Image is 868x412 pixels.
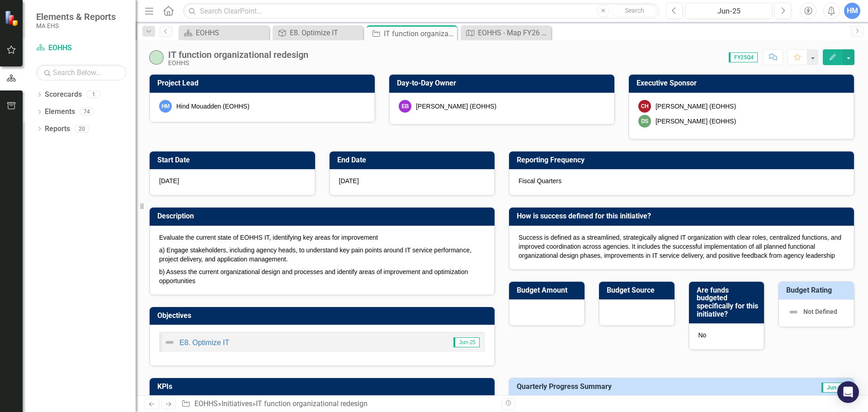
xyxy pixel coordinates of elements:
span: No [698,331,707,339]
input: Search Below... [36,65,127,81]
span: Evaluate the current state of EOHHS IT, identifying key areas for improvement [159,234,378,241]
button: HM [844,3,860,19]
h3: Project Lead [157,79,370,87]
div: EOHHS [196,27,267,38]
div: EB [399,100,411,113]
div: DS [638,115,651,128]
span: a) Engage stakeholders, including agency heads, to understand key pain points around IT service p... [159,246,472,263]
img: Not Defined [164,337,175,348]
div: 1 [86,91,101,99]
button: Jun-25 [685,3,772,19]
img: Not Defined [788,307,799,317]
h3: Budget Source [607,286,670,294]
div: 20 [75,125,89,133]
div: IT function organizational redesign [168,50,308,60]
span: FY25Q4 [729,52,758,62]
span: [DATE] [159,177,179,185]
a: EOHHS - Map FY26 v1.0 [463,27,549,38]
a: EOHHS [36,43,127,53]
div: Fiscal Quarters [509,169,854,195]
div: [PERSON_NAME] (EOHHS) [656,117,736,126]
span: Not Defined [803,308,837,315]
a: Reports [45,124,70,134]
div: EOHHS - Map FY26 v1.0 [478,27,549,38]
div: [PERSON_NAME] (EOHHS) [656,102,736,111]
h3: Quarterly Progress Summary [517,383,774,391]
h3: End Date [337,156,491,164]
h3: Budget Rating [786,286,849,294]
div: IT function organizational redesign [384,28,455,39]
span: Search [625,7,644,14]
h3: Budget Amount [517,286,580,294]
span: Jun-25 [821,383,849,393]
span: Success is defined as a streamlined, strategically aligned IT organization with clear roles, cent... [519,234,841,259]
div: » » [181,399,495,409]
h3: Are funds budgeted specifically for this initiative? [697,286,760,318]
small: MA EHS [36,22,116,29]
span: b) Assess the current organizational design and processes and identify areas of improvement and o... [159,268,468,284]
h3: Day-to-Day Owner [397,79,610,87]
div: E8. Optimize IT [290,27,361,38]
img: On-track [149,50,164,65]
h3: How is success defined for this initiative? [517,212,849,220]
div: [PERSON_NAME] (EOHHS) [416,102,496,111]
a: Elements [45,107,75,117]
div: CH [638,100,651,113]
div: IT function organizational redesign [256,399,368,408]
h3: KPIs [157,383,490,391]
a: E8. Optimize IT [275,27,361,38]
a: EOHHS [181,27,267,38]
div: Jun-25 [689,6,769,17]
h3: Reporting Frequency [517,156,849,164]
span: [DATE] [339,177,359,185]
img: ClearPoint Strategy [5,10,21,26]
a: E8. Optimize IT [179,339,229,346]
h3: Start Date [157,156,311,164]
div: HM [159,100,172,113]
h3: Objectives [157,312,490,320]
h3: Description [157,212,490,220]
a: EOHHS [194,399,218,408]
span: Jun-25 [453,337,480,347]
div: EOHHS [168,60,308,66]
div: Open Intercom Messenger [837,381,859,403]
button: Search [612,5,657,17]
div: 74 [80,108,94,116]
a: Initiatives [222,399,252,408]
span: Elements & Reports [36,11,116,22]
h3: Executive Sponsor [637,79,849,87]
input: Search ClearPoint... [183,3,659,19]
a: Scorecards [45,90,82,100]
div: Hind Mouadden (EOHHS) [176,102,250,111]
